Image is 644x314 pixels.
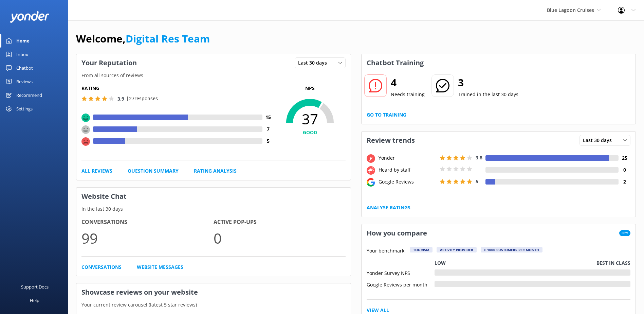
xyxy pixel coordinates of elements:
a: Rating Analysis [194,167,237,175]
h4: GOOD [274,129,346,136]
h1: Welcome, [76,31,210,47]
a: Conversations [81,263,122,271]
p: NPS [274,85,346,92]
h3: Your Reputation [76,54,142,72]
h4: 2 [619,178,630,186]
img: yonder-white-logo.png [10,11,49,22]
p: Your current review carousel (latest 5 star reviews) [76,301,351,309]
p: | 27 responses [126,95,158,102]
h2: 4 [391,74,425,91]
h4: 15 [262,114,274,121]
h3: Showcase reviews on your website [76,283,351,301]
h3: Website Chat [76,188,351,205]
div: Activity Provider [437,247,477,252]
div: Support Docs [21,280,49,294]
a: Analyse Ratings [367,204,410,211]
span: 3.9 [117,95,124,102]
span: New [619,230,630,236]
p: Needs training [391,91,425,98]
h4: 0 [619,166,630,174]
a: Digital Res Team [126,32,210,46]
span: Blue Lagoon Cruises [547,7,594,13]
div: Yonder [377,154,438,162]
div: Inbox [16,48,28,61]
div: Yonder Survey NPS [367,269,435,276]
span: 3.8 [476,154,482,161]
div: Reviews [16,75,33,88]
div: > 1000 customers per month [481,247,542,252]
h4: 5 [262,137,274,145]
div: Google Reviews [377,178,438,186]
a: All Reviews [81,167,112,175]
p: Your benchmark: [367,247,406,255]
div: Heard by staff [377,166,438,174]
h4: Conversations [81,218,214,227]
h4: 25 [619,154,630,162]
div: Tourism [410,247,433,252]
p: In the last 30 days [76,205,351,213]
p: 99 [81,227,214,249]
h5: Rating [81,85,274,92]
h3: Review trends [362,132,420,149]
p: 0 [214,227,346,249]
div: Home [16,34,30,48]
div: Help [30,294,39,307]
span: 5 [476,178,478,185]
div: Recommend [16,88,42,102]
p: From all sources of reviews [76,72,351,79]
h3: Chatbot Training [362,54,429,72]
span: Last 30 days [583,137,616,144]
a: Go to Training [367,111,406,119]
h3: How you compare [362,224,432,242]
p: Low [435,259,446,267]
span: 37 [274,110,346,127]
p: Best in class [596,259,630,267]
span: Last 30 days [298,59,331,67]
a: Website Messages [137,263,183,271]
h4: 7 [262,125,274,133]
div: Google Reviews per month [367,281,435,287]
h2: 3 [458,74,518,91]
a: View All [367,307,389,314]
div: Chatbot [16,61,33,75]
a: Question Summary [128,167,179,175]
p: Trained in the last 30 days [458,91,518,98]
h4: Active Pop-ups [214,218,346,227]
div: Settings [16,102,33,116]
